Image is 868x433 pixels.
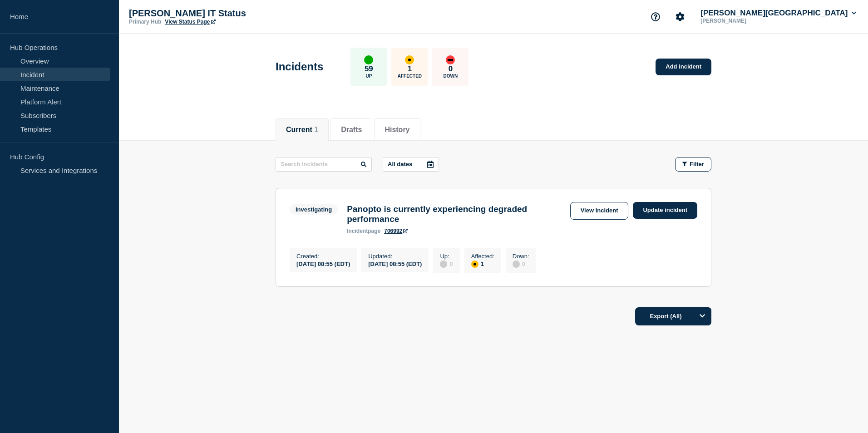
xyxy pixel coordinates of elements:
p: [PERSON_NAME] IT Status [129,8,311,19]
span: Filter [690,161,704,167]
button: Current 1 [286,126,318,134]
div: [DATE] 08:55 (EDT) [368,260,422,267]
p: Up [365,74,372,79]
div: disabled [440,261,447,268]
div: down [446,55,455,64]
a: Update incident [633,202,697,219]
div: up [364,55,373,64]
button: [PERSON_NAME][GEOGRAPHIC_DATA] [699,9,858,18]
h3: Panopto is currently experiencing degraded performance [347,204,565,224]
p: Up : [440,253,453,260]
div: disabled [513,261,520,268]
button: Drafts [341,126,362,134]
p: 59 [365,64,373,74]
div: affected [405,55,414,64]
div: affected [471,261,478,268]
div: [DATE] 08:55 (EDT) [296,260,350,267]
a: Add incident [656,59,711,75]
div: 0 [513,260,529,268]
p: Primary Hub [129,19,161,25]
button: All dates [383,157,439,172]
p: Down [444,74,458,79]
button: Support [646,7,665,26]
span: incident [347,228,368,234]
div: 0 [440,260,453,268]
button: Options [693,307,711,325]
button: Filter [675,157,711,172]
p: All dates [388,161,412,167]
span: Investigating [290,204,338,215]
p: Affected [398,74,422,79]
p: Affected : [471,253,494,260]
p: page [347,228,380,234]
p: [PERSON_NAME] [699,18,793,24]
a: View incident [570,202,629,220]
button: Account settings [671,7,690,26]
a: 706992 [384,228,408,234]
p: 1 [408,64,412,74]
button: Export (All) [635,307,711,325]
span: 1 [314,126,318,133]
p: Down : [513,253,529,260]
p: Updated : [368,253,422,260]
div: 1 [471,260,494,268]
a: View Status Page [165,19,215,25]
input: Search incidents [276,157,372,172]
p: 0 [449,64,453,74]
button: History [385,126,409,134]
h1: Incidents [276,60,323,73]
p: Created : [296,253,350,260]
